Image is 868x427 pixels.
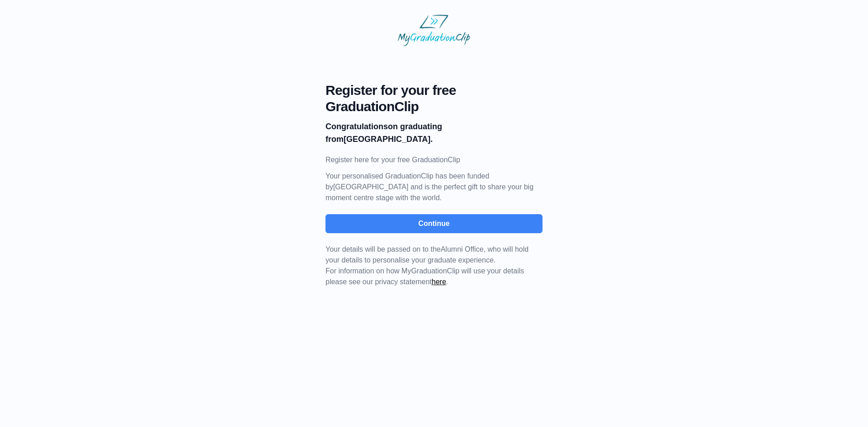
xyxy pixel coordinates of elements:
p: Register here for your free GraduationClip [325,155,542,165]
span: Alumni Office [441,245,484,253]
span: For information on how MyGraduationClip will use your details please see our privacy statement . [325,245,528,286]
p: Your personalised GraduationClip has been funded by [GEOGRAPHIC_DATA] and is the perfect gift to ... [325,171,542,203]
b: Congratulations [325,122,388,131]
img: MyGraduationClip [398,14,470,46]
span: Register for your free [325,82,542,99]
button: Continue [325,214,542,233]
p: on graduating from [GEOGRAPHIC_DATA]. [325,120,542,145]
a: here [432,278,446,286]
span: GraduationClip [325,99,542,115]
span: Your details will be passed on to the , who will hold your details to personalise your graduate e... [325,245,528,264]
